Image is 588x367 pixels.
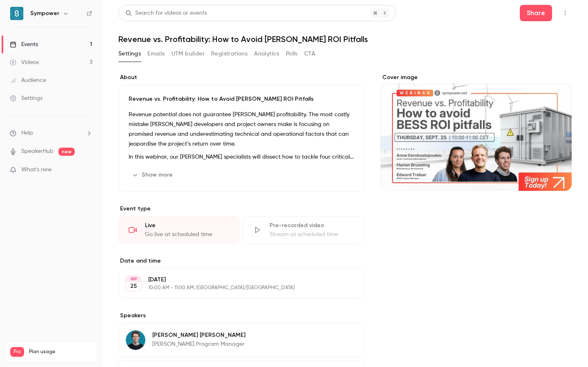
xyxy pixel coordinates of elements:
label: Date and time [118,257,364,265]
p: 25 [130,282,137,290]
button: Analytics [254,47,279,60]
p: In this webinar, our [PERSON_NAME] specialists will dissect how to tackle four critical risks tha... [129,152,354,162]
span: Plan usage [29,349,92,355]
div: Audience [10,76,46,84]
label: Cover image [381,73,572,82]
a: SpeakerHub [21,147,53,156]
div: LiveGo live at scheduled time [118,216,240,244]
button: CTA [304,47,315,60]
img: Sympower [10,7,23,20]
div: Pre-recorded videoStream at scheduled time [243,216,364,244]
p: Event type [118,205,364,213]
button: Registrations [211,47,247,60]
p: [PERSON_NAME] Program Manager [152,340,245,348]
div: Events [10,40,38,49]
div: Live [145,221,229,230]
button: Settings [118,47,141,60]
button: Polls [286,47,298,60]
p: 10:00 AM - 11:00 AM, [GEOGRAPHIC_DATA]/[GEOGRAPHIC_DATA] [148,285,321,291]
img: Edward Treloar [126,330,145,350]
h6: Sympower [30,9,59,18]
p: Revenue potential does not guarantee [PERSON_NAME] profitability. The most costly mistake [PERSON... [129,110,354,149]
label: Speakers [118,312,364,320]
label: About [118,73,364,82]
section: Cover image [381,73,572,191]
span: Pro [10,347,24,357]
h1: Revenue vs. Profitability: How to Avoid [PERSON_NAME] ROI Pitfalls [118,34,572,44]
div: Videos [10,58,39,66]
div: Stream at scheduled time [269,230,354,239]
button: Emails [147,47,165,60]
span: new [58,148,75,156]
p: Revenue vs. Profitability: How to Avoid [PERSON_NAME] ROI Pitfalls [129,95,354,103]
p: [PERSON_NAME] [PERSON_NAME] [152,331,245,339]
div: Pre-recorded video [269,221,354,230]
span: Help [21,129,33,137]
li: help-dropdown-opener [10,129,92,137]
button: Share [520,5,552,21]
button: UTM builder [171,47,205,60]
span: What's new [21,166,52,174]
div: Search for videos or events [125,9,207,18]
iframe: Noticeable Trigger [82,166,92,174]
div: SEP [126,276,141,282]
button: Show more [129,168,178,181]
p: [DATE] [148,276,321,284]
div: Settings [10,94,42,102]
div: Edward Treloar[PERSON_NAME] [PERSON_NAME][PERSON_NAME] Program Manager [118,323,364,357]
div: Go live at scheduled time [145,230,229,239]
